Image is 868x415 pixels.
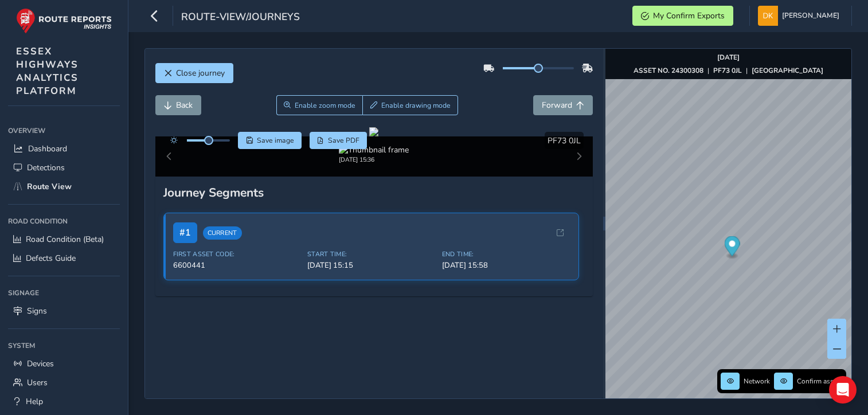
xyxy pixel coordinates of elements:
[27,306,47,316] span: Signs
[548,135,581,146] span: PF73 0JL
[758,6,778,26] img: diamond-layout
[653,10,725,21] span: My Confirm Exports
[797,377,843,386] span: Confirm assets
[163,185,585,201] div: Journey Segments
[8,177,120,196] a: Route View
[328,136,359,145] span: Save PDF
[713,66,742,75] strong: PF73 0JL
[27,181,72,192] span: Route View
[176,100,193,111] span: Back
[8,392,120,411] a: Help
[8,284,120,302] div: Signage
[724,236,740,260] div: Map marker
[339,144,409,155] img: Thumbnail frame
[8,249,120,268] a: Defects Guide
[26,253,76,264] span: Defects Guide
[632,6,733,26] button: My Confirm Exports
[176,68,225,79] span: Close journey
[634,66,703,75] strong: ASSET NO. 24300308
[295,101,355,110] span: Enable zoom mode
[442,250,570,259] span: End Time:
[181,10,300,26] span: route-view/journeys
[276,95,363,115] button: Zoom
[307,260,435,271] span: [DATE] 15:15
[26,396,43,407] span: Help
[744,377,770,386] span: Network
[8,230,120,249] a: Road Condition (Beta)
[257,136,294,145] span: Save image
[752,66,823,75] strong: [GEOGRAPHIC_DATA]
[26,234,104,245] span: Road Condition (Beta)
[307,250,435,259] span: Start Time:
[203,226,242,240] span: Current
[155,95,201,115] button: Back
[8,354,120,373] a: Devices
[782,6,839,26] span: [PERSON_NAME]
[155,63,233,83] button: Close journey
[8,139,120,158] a: Dashboard
[8,337,120,354] div: System
[173,250,301,259] span: First Asset Code:
[717,53,740,62] strong: [DATE]
[829,376,857,404] div: Open Intercom Messenger
[758,6,843,26] button: [PERSON_NAME]
[542,100,572,111] span: Forward
[173,222,197,243] span: # 1
[27,377,48,388] span: Users
[339,155,409,164] div: [DATE] 15:36
[442,260,570,271] span: [DATE] 15:58
[16,8,112,34] img: rr logo
[8,122,120,139] div: Overview
[173,260,301,271] span: 6600441
[8,302,120,320] a: Signs
[381,101,451,110] span: Enable drawing mode
[8,158,120,177] a: Detections
[634,66,823,75] div: | |
[27,358,54,369] span: Devices
[8,213,120,230] div: Road Condition
[8,373,120,392] a: Users
[28,143,67,154] span: Dashboard
[27,162,65,173] span: Detections
[362,95,458,115] button: Draw
[310,132,367,149] button: PDF
[16,45,79,97] span: ESSEX HIGHWAYS ANALYTICS PLATFORM
[238,132,302,149] button: Save
[533,95,593,115] button: Forward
